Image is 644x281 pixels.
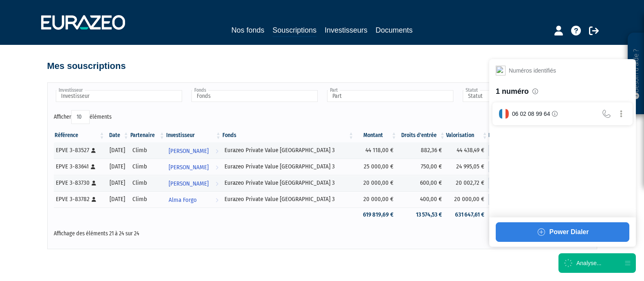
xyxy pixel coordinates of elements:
div: Eurazeo Private Value [GEOGRAPHIC_DATA] 3 [224,162,352,171]
th: Investisseur: activer pour trier la colonne par ordre croissant [165,128,222,142]
h4: Mes souscriptions [47,61,126,71]
span: A [488,194,497,205]
th: Montant: activer pour trier la colonne par ordre croissant [354,128,397,142]
p: Besoin d'aide ? [631,37,641,111]
i: [Français] Personne physique [92,197,96,202]
span: [PERSON_NAME] [169,160,209,175]
div: EPVE 3-83782 [56,195,103,204]
div: A - Eurazeo Private Value Europe 3 [488,162,536,172]
i: Voir l'investisseur [215,176,218,191]
div: [DATE] [108,162,126,171]
a: [PERSON_NAME] [165,175,222,191]
th: Droits d'entrée: activer pour trier la colonne par ordre croissant [398,128,446,142]
img: 1732889491-logotype_eurazeo_blanc_rvb.png [41,15,125,30]
i: Voir l'investisseur [215,192,218,208]
div: Eurazeo Private Value [GEOGRAPHIC_DATA] 3 [224,146,352,155]
div: A - Eurazeo Private Value Europe 3 [488,145,536,156]
td: 600,00 € [398,175,446,191]
td: 20 002,72 € [446,175,488,191]
td: 24 995,05 € [446,159,488,175]
a: Nos fonds [231,24,264,36]
i: Voir l'investisseur [215,144,218,159]
a: Documents [376,24,413,36]
select: Afficheréléments [71,110,90,124]
div: A - Eurazeo Private Value Europe 3 [488,178,536,188]
a: [PERSON_NAME] [165,159,222,175]
td: 400,00 € [398,191,446,208]
td: 44 438,49 € [446,142,488,159]
td: 13 574,53 € [398,208,446,222]
div: [DATE] [108,146,126,155]
a: Alma Forgo [165,191,222,208]
th: Date: activer pour trier la colonne par ordre croissant [105,128,129,142]
div: Eurazeo Private Value [GEOGRAPHIC_DATA] 3 [224,195,352,204]
th: Part: activer pour trier la colonne par ordre croissant [488,128,536,142]
i: [Français] Personne physique [92,181,96,186]
div: EPVE 3-83730 [56,179,103,187]
a: [PERSON_NAME] [165,142,222,159]
th: Partenaire: activer pour trier la colonne par ordre croissant [130,128,165,142]
td: Climb [130,191,165,208]
td: 44 118,00 € [354,142,397,159]
td: 750,00 € [398,159,446,175]
i: [Français] Personne physique [91,164,95,169]
label: Afficher éléments [54,110,112,124]
div: A - Eurazeo Private Value Europe 3 [488,194,536,205]
span: [PERSON_NAME] [169,176,209,191]
div: EPVE 3-83527 [56,146,103,155]
div: [DATE] [108,195,126,204]
td: Climb [130,175,165,191]
td: 20 000,00 € [354,191,397,208]
span: A [488,145,497,156]
th: Valorisation: activer pour trier la colonne par ordre croissant [446,128,488,142]
td: Climb [130,142,165,159]
i: Voir l'investisseur [215,160,218,175]
span: A [488,162,497,172]
td: Climb [130,159,165,175]
a: Souscriptions [273,24,317,37]
a: Investisseurs [325,24,367,36]
span: A [488,178,497,188]
td: 882,36 € [398,142,446,159]
div: [DATE] [108,179,126,187]
td: 631 647,61 € [446,208,488,222]
td: 20 000,00 € [354,175,397,191]
i: [Français] Personne physique [91,148,96,153]
div: EPVE 3-83641 [56,162,103,171]
div: Eurazeo Private Value [GEOGRAPHIC_DATA] 3 [224,179,352,187]
th: Fonds: activer pour trier la colonne par ordre croissant [222,128,354,142]
td: 619 819,69 € [354,208,397,222]
td: 25 000,00 € [354,159,397,175]
div: Affichage des éléments 21 à 24 sur 24 [54,225,270,238]
span: [PERSON_NAME] [169,144,209,159]
th: Référence : activer pour trier la colonne par ordre croissant [54,128,106,142]
span: Alma Forgo [169,192,197,208]
td: 20 000,00 € [446,191,488,208]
